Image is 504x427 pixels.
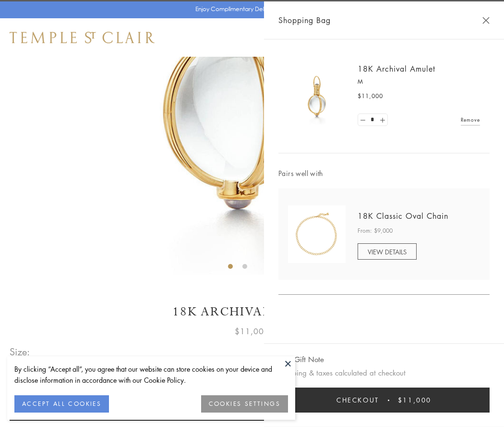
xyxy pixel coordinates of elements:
[201,395,288,413] button: COOKIES SETTINGS
[358,77,480,87] p: M
[278,168,490,179] span: Pairs well with
[358,63,435,74] a: 18K Archival Amulet
[358,91,383,101] span: $11,000
[10,344,31,360] span: Size:
[358,243,417,260] a: VIEW DETAILS
[358,114,368,126] a: Set quantity to 0
[358,226,393,236] span: From: $9,000
[10,32,155,43] img: Temple St. Clair
[398,395,432,405] span: $11,000
[377,114,387,126] a: Set quantity to 2
[336,395,379,405] span: Checkout
[14,364,288,386] div: By clicking “Accept all”, you agree that our website can store cookies on your device and disclos...
[195,4,304,14] p: Enjoy Complimentary Delivery & Returns
[288,205,346,263] img: N88865-OV18
[278,353,324,365] button: Add Gift Note
[278,388,490,413] button: Checkout $11,000
[10,303,494,320] h1: 18K Archival Amulet
[235,325,269,338] span: $11,000
[482,17,490,24] button: Close Shopping Bag
[14,395,109,413] button: ACCEPT ALL COOKIES
[278,14,331,26] span: Shopping Bag
[358,211,448,221] a: 18K Classic Oval Chain
[288,67,346,125] img: 18K Archival Amulet
[278,367,490,379] p: Shipping & taxes calculated at checkout
[461,114,480,125] a: Remove
[368,247,407,256] span: VIEW DETAILS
